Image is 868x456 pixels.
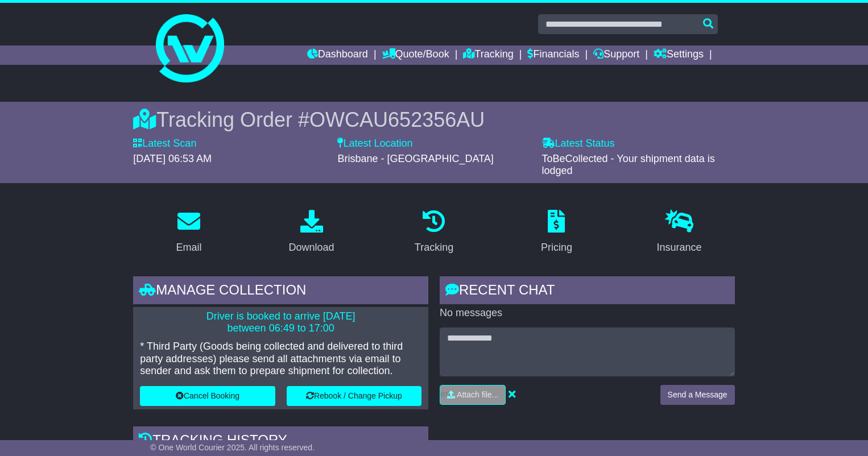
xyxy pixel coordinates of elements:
a: Financials [527,45,579,65]
span: [DATE] 06:53 AM [133,153,212,164]
a: Settings [654,45,704,65]
a: Insurance [649,206,709,259]
label: Latest Status [542,138,615,150]
span: © One World Courier 2025. All rights reserved. [150,443,315,452]
div: Tracking [415,240,453,255]
a: Tracking [463,45,513,65]
span: Brisbane - [GEOGRAPHIC_DATA] [337,153,493,164]
p: No messages [440,307,735,320]
p: Driver is booked to arrive [DATE] between 06:49 to 17:00 [140,310,421,335]
span: ToBeCollected - Your shipment data is lodged [542,153,715,177]
div: Tracking Order # [133,107,734,132]
a: Support [593,45,639,65]
a: Tracking [407,206,461,259]
div: Manage collection [133,276,428,307]
div: Download [289,240,334,255]
button: Cancel Booking [140,386,275,406]
button: Send a Message [660,385,735,405]
div: RECENT CHAT [440,276,735,307]
div: Pricing [541,240,572,255]
div: Insurance [656,240,701,255]
span: OWCAU652356AU [309,108,485,131]
a: Download [282,206,342,259]
a: Quote/Book [382,45,449,65]
button: Rebook / Change Pickup [287,386,421,406]
label: Latest Scan [133,138,196,150]
label: Latest Location [337,138,412,150]
a: Dashboard [307,45,368,65]
div: Email [176,240,202,255]
a: Email [169,206,209,259]
p: * Third Party (Goods being collected and delivered to third party addresses) please send all atta... [140,341,421,378]
a: Pricing [534,206,580,259]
